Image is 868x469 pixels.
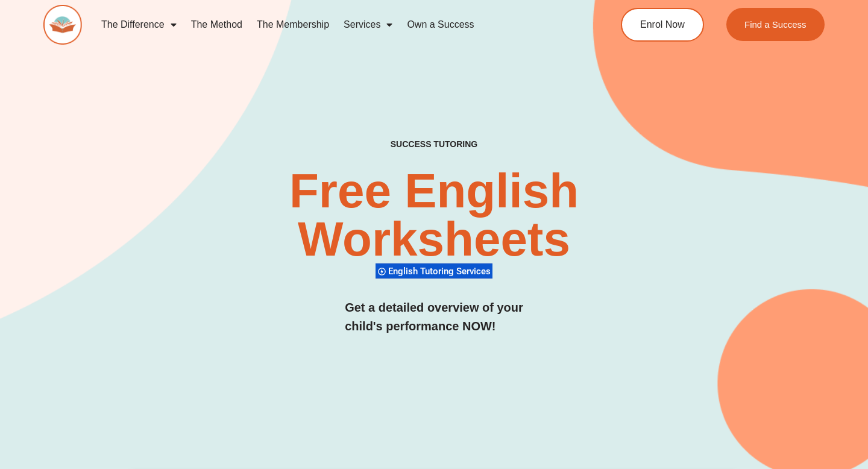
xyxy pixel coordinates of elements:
[376,263,492,279] div: English Tutoring Services
[388,266,494,277] span: English Tutoring Services
[250,11,336,39] a: The Membership
[318,139,550,150] h4: SUCCESS TUTORING​
[184,11,250,39] a: The Method
[744,20,807,29] span: Find a Success
[336,11,400,39] a: Services
[726,8,825,41] a: Find a Success
[621,8,704,42] a: Enrol Now
[94,11,576,39] nav: Menu
[640,20,685,30] span: Enrol Now
[176,167,691,263] h2: Free English Worksheets​
[400,11,481,39] a: Own a Success
[94,11,184,39] a: The Difference
[345,298,523,336] h3: Get a detailed overview of your child's performance NOW!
